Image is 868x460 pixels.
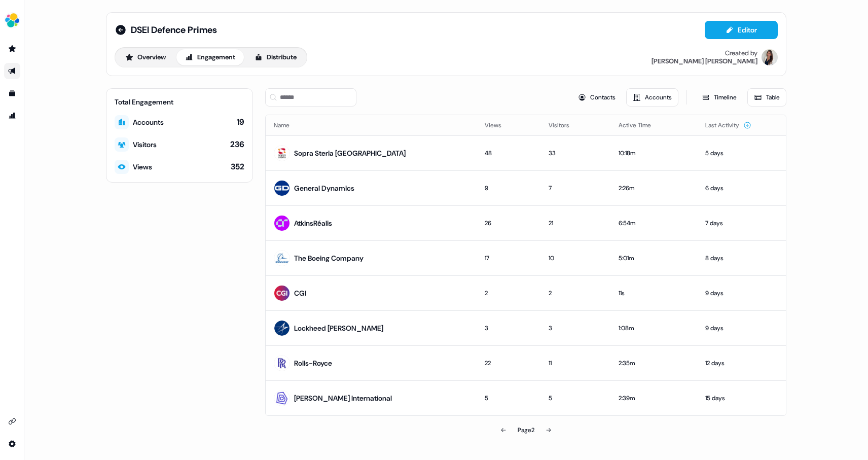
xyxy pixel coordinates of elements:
button: Accounts [626,88,678,107]
div: Rolls-Royce [294,358,332,368]
div: 352 [231,161,244,172]
a: Editor [705,26,778,37]
div: 7 [549,183,602,193]
div: 6 days [705,183,778,193]
div: 2:35m [619,358,689,368]
div: 17 [485,253,533,263]
button: Last Activity [705,116,751,134]
button: Table [747,88,786,107]
a: Go to attribution [4,108,20,124]
div: Views [133,162,152,172]
div: 3 [485,323,533,333]
div: Lockheed [PERSON_NAME] [294,323,383,333]
div: 26 [485,218,533,228]
div: Visitors [133,139,157,150]
div: Accounts [133,117,164,127]
div: 15 days [705,393,778,403]
div: [PERSON_NAME] [PERSON_NAME] [652,57,757,65]
button: Distribute [246,49,305,65]
div: 5 days [705,148,778,158]
button: Timeline [695,88,743,107]
div: Total Engagement [115,97,244,107]
a: Go to outbound experience [4,63,20,79]
div: 6:54m [619,218,689,228]
button: Active Time [619,116,663,134]
div: 3 [549,323,602,333]
div: 11s [619,288,689,298]
div: 10 [549,253,602,263]
div: 19 [237,117,244,128]
div: 9 days [705,323,778,333]
div: 5 [485,393,533,403]
div: 236 [230,139,244,150]
div: 9 [485,183,533,193]
button: Engagement [176,49,244,65]
div: 2:39m [619,393,689,403]
div: General Dynamics [294,183,354,193]
div: The Boeing Company [294,253,364,263]
div: 12 days [705,358,778,368]
div: [PERSON_NAME] International [294,393,392,403]
div: 7 days [705,218,778,228]
div: AtkinsRéalis [294,218,332,228]
a: Go to prospects [4,41,20,57]
button: Contacts [571,88,622,107]
div: 22 [485,358,533,368]
div: 5 [549,393,602,403]
div: 9 days [705,288,778,298]
img: Kelly [762,49,778,65]
div: 48 [485,148,533,158]
div: 10:18m [619,148,689,158]
div: 33 [549,148,602,158]
a: Go to integrations [4,413,20,430]
div: 1:08m [619,323,689,333]
div: 2 [485,288,533,298]
div: 21 [549,218,602,228]
span: DSEI Defence Primes [131,24,217,36]
div: 5:01m [619,253,689,263]
th: Name [266,115,477,135]
div: 11 [549,358,602,368]
button: Visitors [549,116,582,134]
div: Page 2 [518,425,534,435]
a: Go to templates [4,85,20,101]
button: Views [485,116,514,134]
div: 2:26m [619,183,689,193]
div: 8 days [705,253,778,263]
div: CGI [294,288,306,298]
button: Overview [117,49,174,65]
a: Go to integrations [4,436,20,452]
div: Created by [725,49,757,57]
div: 2 [549,288,602,298]
div: Sopra Steria [GEOGRAPHIC_DATA] [294,148,406,158]
button: Editor [705,21,778,39]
